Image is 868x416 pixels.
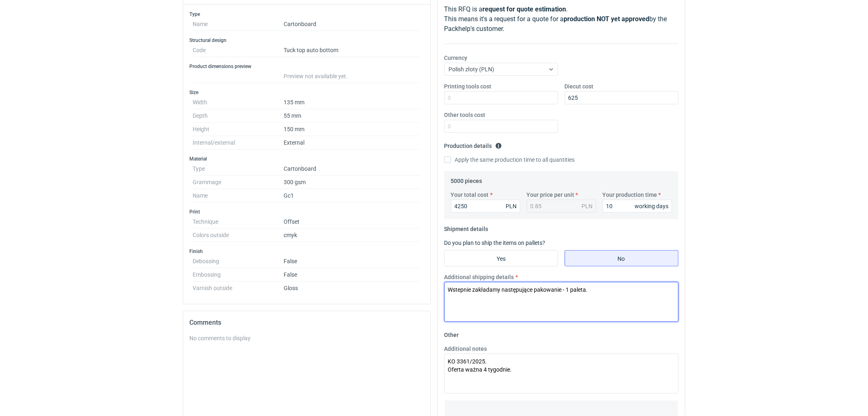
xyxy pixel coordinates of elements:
dt: Grammage [193,176,284,189]
label: Apply the same production time to all quantities [444,156,575,164]
label: No [565,250,679,266]
input: 0 [444,91,558,104]
input: 0 [565,91,679,104]
dt: Embossing [193,268,284,282]
strong: production NOT yet approved [564,15,650,23]
div: PLN [582,202,593,210]
dt: Code [193,44,284,57]
dt: Name [193,18,284,31]
div: No comments to display [190,334,424,342]
label: Currency [444,54,468,62]
dt: Technique [193,215,284,229]
dd: Gc1 [284,189,421,202]
dt: Height [193,123,284,136]
dd: Offset [284,215,421,229]
dd: 55 mm [284,109,421,123]
h3: Product dimensions preview [190,63,424,70]
label: Additional notes [444,345,487,353]
legend: Production details [444,139,502,149]
h3: Print [190,209,424,215]
h3: Finish [190,248,424,255]
label: Do you plan to ship the items on pallets? [444,240,546,246]
input: 0 [444,120,558,133]
legend: Other [444,328,459,338]
label: Your price per unit [527,191,575,199]
dd: 150 mm [284,123,421,136]
label: Diecut cost [565,82,594,90]
label: Printing tools cost [444,82,492,90]
dd: cmyk [284,229,421,242]
label: Other tools cost [444,111,486,119]
h3: Type [190,11,424,18]
legend: 5000 pieces [451,174,482,184]
h2: Comments [190,318,424,328]
label: Additional shipping details [444,273,514,281]
p: This RFQ is a . This means it's a request for a quote for a by the Packhelp's customer. [444,4,679,34]
dt: Varnish outside [193,282,284,291]
input: 0 [603,200,672,213]
dt: Depth [193,109,284,123]
span: Polish złoty (PLN) [449,66,495,73]
div: PLN [506,202,517,210]
dd: Gloss [284,282,421,291]
dd: 135 mm [284,96,421,109]
label: Your total cost [451,191,489,199]
dt: Type [193,162,284,176]
input: 0 [451,200,520,213]
textarea: KO 3361/2025. Oferta ważna 4 tygodnie. [444,354,679,394]
dt: Internal/external [193,136,284,150]
dt: Width [193,96,284,109]
label: Your production time [603,191,657,199]
label: Yes [444,250,558,266]
div: working days [635,202,669,210]
textarea: Wstepnie zakładamy następujące pakowanie - 1 paleta. [444,282,679,322]
dt: Debossing [193,255,284,268]
h3: Structural design [190,37,424,44]
dd: External [284,136,421,150]
legend: Shipment details [444,222,488,232]
dd: Tuck top auto bottom [284,44,421,57]
dd: Cartonboard [284,162,421,176]
dt: Name [193,189,284,202]
dd: False [284,268,421,282]
strong: request for quote estimation [483,5,566,13]
dt: Colors outside [193,229,284,242]
dd: False [284,255,421,268]
h3: Material [190,156,424,162]
dd: 300 gsm [284,176,421,189]
h3: Size [190,89,424,96]
span: Preview not available yet. [284,73,348,79]
dd: Cartonboard [284,18,421,31]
